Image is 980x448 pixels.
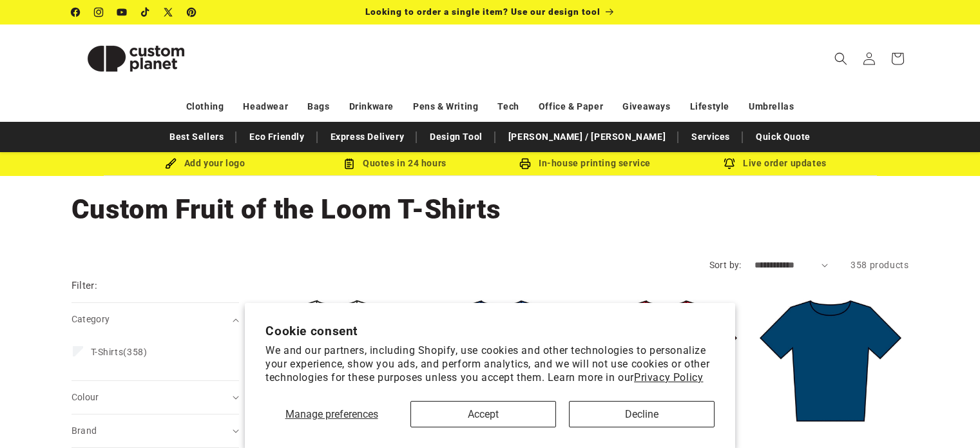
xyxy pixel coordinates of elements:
[72,314,110,324] span: Category
[72,425,97,436] span: Brand
[300,155,490,171] div: Quotes in 24 hours
[410,401,556,427] button: Accept
[72,30,200,88] img: Custom Planet
[680,155,870,171] div: Live order updates
[91,346,148,358] span: (358)
[307,95,329,118] a: Bags
[413,95,478,118] a: Pens & Writing
[490,155,680,171] div: In-house printing service
[165,158,177,170] img: Brush Icon
[916,386,980,448] iframe: Chat Widget
[265,401,398,427] button: Manage preferences
[72,278,98,293] h2: Filter:
[685,126,736,148] a: Services
[749,126,817,148] a: Quick Quote
[265,324,715,338] h2: Cookie consent
[72,414,239,447] summary: Brand (0 selected)
[850,260,908,270] span: 358 products
[324,126,411,148] a: Express Delivery
[110,155,300,171] div: Add your logo
[72,192,909,227] h1: Custom Fruit of the Loom T-Shirts
[569,401,715,427] button: Decline
[539,95,603,118] a: Office & Paper
[724,158,735,170] img: Order updates
[163,126,230,148] a: Best Sellers
[519,158,531,170] img: In-house printing
[265,344,715,384] p: We and our partners, including Shopify, use cookies and other technologies to personalize your ex...
[243,95,288,118] a: Headwear
[243,126,311,148] a: Eco Friendly
[285,408,378,420] span: Manage preferences
[72,381,239,414] summary: Colour (0 selected)
[827,44,855,73] summary: Search
[91,347,124,357] span: T-Shirts
[749,95,794,118] a: Umbrellas
[349,95,394,118] a: Drinkware
[502,126,672,148] a: [PERSON_NAME] / [PERSON_NAME]
[72,392,99,402] span: Colour
[186,95,224,118] a: Clothing
[634,371,703,384] a: Privacy Policy
[66,24,205,92] a: Custom Planet
[709,260,742,270] label: Sort by:
[343,158,355,170] img: Order Updates Icon
[497,95,519,118] a: Tech
[365,6,600,17] span: Looking to order a single item? Use our design tool
[622,95,670,118] a: Giveaways
[690,95,729,118] a: Lifestyle
[423,126,489,148] a: Design Tool
[72,303,239,336] summary: Category (0 selected)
